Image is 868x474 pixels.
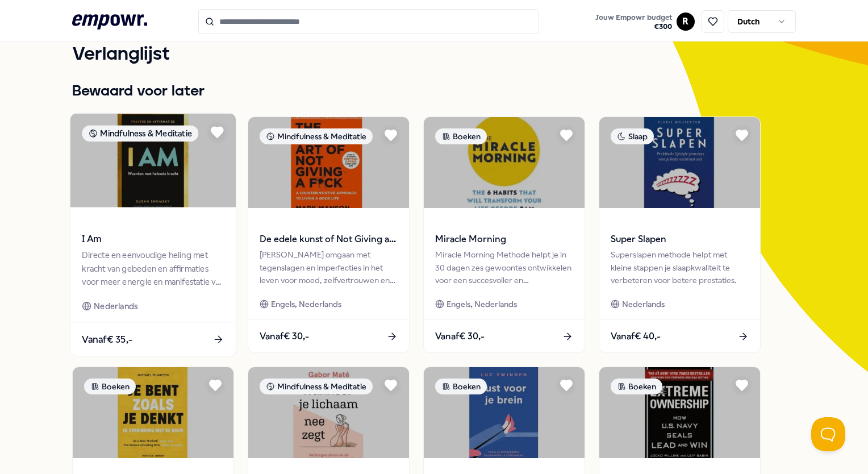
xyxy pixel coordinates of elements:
a: package imageMindfulness & MeditatieI AmDirecte en eenvoudige heling met kracht van gebeden en af... [70,113,237,357]
h1: Verlanglijst [72,40,795,69]
span: De edele kunst of Not Giving a F*ck [260,232,398,247]
span: Nederlands [622,298,665,310]
h1: Bewaard voor later [72,80,795,103]
div: [PERSON_NAME] omgaan met tegenslagen en imperfecties in het leven voor moed, zelfvertrouwen en ee... [260,248,398,286]
span: Super Slapen [611,232,749,247]
div: Boeken [435,379,487,394]
button: R [677,13,695,31]
iframe: Help Scout Beacon - Open [811,417,845,451]
img: package image [248,117,409,208]
span: Vanaf € 40,- [611,329,661,344]
span: Vanaf € 30,- [260,329,309,344]
div: Mindfulness & Meditatie [260,128,373,144]
a: package imageSlaapSuper SlapenSuperslapen methode helpt met kleine stappen je slaapkwaliteit te v... [599,117,761,353]
span: Vanaf € 30,- [435,329,485,344]
input: Search for products, categories or subcategories [198,9,539,34]
img: package image [599,117,760,208]
img: package image [248,367,409,458]
a: Jouw Empowr budget€300 [591,10,677,34]
span: Vanaf € 35,- [82,332,133,347]
span: Nederlands [94,300,137,313]
a: package imageBoekenMiracle MorningMiracle Morning Methode helpt je in 30 dagen zes gewoontes ontw... [423,117,585,353]
a: package imageMindfulness & MeditatieDe edele kunst of Not Giving a F*ck[PERSON_NAME] omgaan met t... [248,117,410,353]
span: I Am [82,232,224,247]
img: package image [70,114,236,207]
div: Boeken [611,379,662,394]
span: Jouw Empowr budget [595,13,672,22]
img: package image [599,367,760,458]
div: Miracle Morning Methode helpt je in 30 dagen zes gewoontes ontwikkelen voor een succesvoller en b... [435,248,573,286]
img: package image [73,367,233,458]
div: Slaap [611,128,654,144]
span: € 300 [595,22,672,31]
div: Directe en eenvoudige heling met kracht van gebeden en affirmaties voor meer energie en manifesta... [82,249,224,288]
span: Miracle Morning [435,232,573,247]
div: Mindfulness & Meditatie [82,125,199,142]
div: Mindfulness & Meditatie [260,379,373,394]
img: package image [424,117,585,208]
span: Engels, Nederlands [446,298,517,310]
span: Engels, Nederlands [271,298,341,310]
div: Boeken [435,128,487,144]
div: Superslapen methode helpt met kleine stappen je slaapkwaliteit te verbeteren voor betere prestaties. [611,248,749,286]
img: package image [424,367,585,458]
div: Boeken [84,379,136,394]
button: Jouw Empowr budget€300 [593,11,674,34]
